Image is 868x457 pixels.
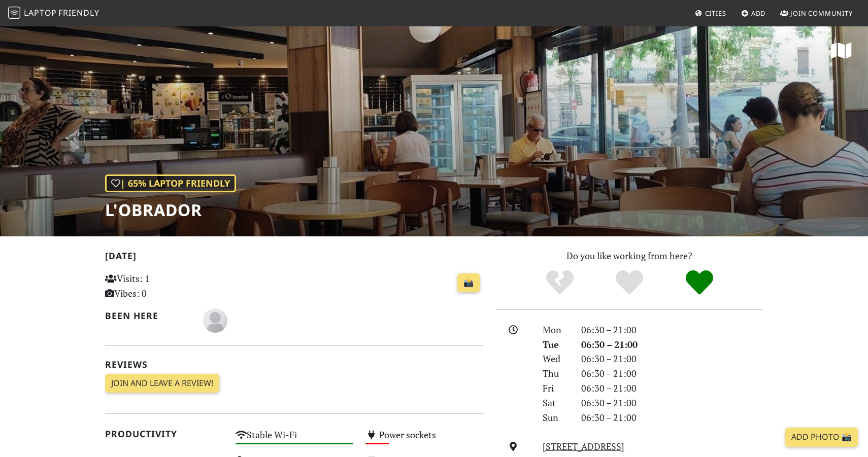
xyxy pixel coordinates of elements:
div: Stable Wi-Fi [229,427,360,452]
div: Definitely! [664,269,735,297]
div: 06:30 – 21:00 [575,366,769,381]
div: 06:30 – 21:00 [575,381,769,396]
a: Cities [691,4,730,22]
div: 06:30 – 21:00 [575,337,769,352]
div: No [525,269,595,297]
a: LaptopFriendly LaptopFriendly [8,5,99,22]
a: Add [737,4,770,22]
span: Add [751,9,766,18]
div: Tue [537,337,575,352]
div: Sun [537,410,575,425]
a: Join Community [776,4,857,22]
div: Wed [537,351,575,366]
div: Fri [537,381,575,396]
a: [STREET_ADDRESS] [543,440,624,452]
div: 06:30 – 21:00 [575,351,769,366]
span: Friendly [58,7,99,18]
a: Add Photo 📸 [785,428,858,447]
span: Cities [705,9,726,18]
p: Do you like working from here? [496,249,763,263]
span: Bran P [203,313,227,326]
p: Visits: 1 Vibes: 0 [105,271,223,301]
h2: Productivity [105,429,223,439]
div: 06:30 – 21:00 [575,323,769,337]
div: 06:30 – 21:00 [575,396,769,410]
img: blank-535327c66bd565773addf3077783bbfce4b00ec00e9fd257753287c682c7fa38.png [203,308,227,333]
div: Sat [537,396,575,410]
s: Power sockets [379,429,436,441]
div: Thu [537,366,575,381]
div: Mon [537,323,575,337]
a: 📸 [457,273,480,293]
h2: Been here [105,310,191,321]
span: Join Community [790,9,853,18]
div: Yes [594,269,664,297]
h2: [DATE] [105,251,484,265]
div: 06:30 – 21:00 [575,410,769,425]
div: | 65% Laptop Friendly [105,174,236,192]
img: LaptopFriendly [8,7,20,19]
a: Join and leave a review! [105,374,219,393]
h2: Reviews [105,359,484,370]
span: Laptop [24,7,57,18]
h1: L'Obrador [105,200,236,220]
